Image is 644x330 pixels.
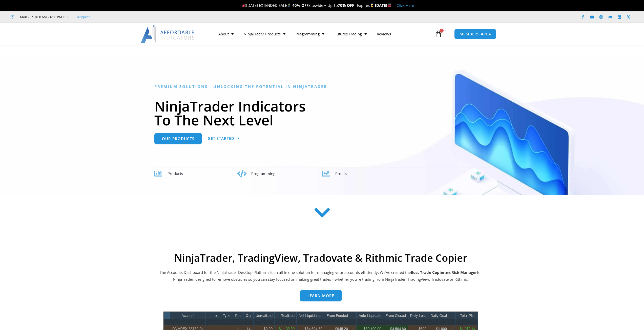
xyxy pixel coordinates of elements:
[440,29,444,33] span: 0
[208,133,240,144] a: Get Started
[451,270,477,275] strong: Risk Manager
[154,99,490,127] h1: NinjaTrader Indicators To The Next Level
[375,3,391,8] strong: [DATE]
[290,28,329,40] a: Programming
[242,4,246,7] img: 🎉
[213,28,433,40] nav: Menu
[335,171,347,176] span: Profits
[329,28,372,40] a: Futures Trading
[75,14,90,20] a: Trustpilot
[397,3,414,8] a: Click Here
[154,133,202,144] a: Our Products
[208,137,234,140] span: Get Started
[141,25,195,43] img: LogoAI | Affordable Indicators – NinjaTrader
[19,14,68,20] span: Mon - Fri: 8:00 AM – 6:00 PM EST
[300,290,342,301] a: Learn more
[159,252,483,264] h2: NinjaTrader, TradingView, Tradovate & Rithmic Trade Copier
[213,28,239,40] a: About
[454,29,496,39] a: MEMBERS AREA
[159,269,483,283] p: The Accounts Dashboard for the NinjaTrader Desktop Platform is an all in one solution for managin...
[427,27,449,41] a: 0
[372,28,396,40] a: Reviews
[338,3,354,8] strong: 70% OFF
[287,4,291,7] img: 🏌️‍♂️
[460,32,491,36] span: MEMBERS AREA
[239,28,290,40] a: NinjaTrader Products
[387,4,391,7] img: 🏭
[168,171,183,176] span: Products
[411,270,445,275] b: Best Trade Copier
[292,3,308,8] strong: 40% OFF
[307,294,334,298] span: Learn more
[241,3,375,8] span: [DATE] EXTENDED SALE Sitewide + Up To | Expires
[162,137,194,141] span: Our Products
[154,84,490,89] h6: Premium Solutions - Unlocking the Potential in NinjaTrader
[370,4,374,7] img: ⌛
[251,171,275,176] span: Programming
